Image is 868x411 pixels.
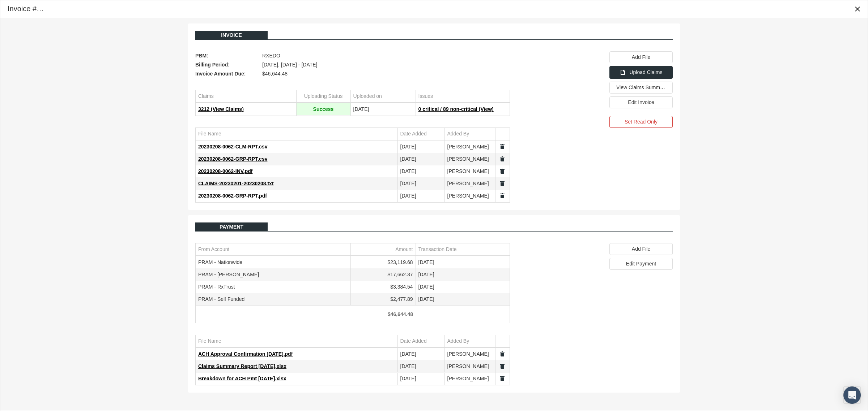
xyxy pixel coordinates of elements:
td: [PERSON_NAME] [444,153,495,165]
div: From Account [198,246,229,253]
td: Column Uploading Status [296,90,350,103]
div: Upload Claims [609,66,673,79]
a: Split [499,363,506,369]
td: Column Date Added [397,128,444,140]
div: Uploaded on [353,93,382,100]
div: Data grid [195,243,510,323]
div: Date Added [400,338,427,345]
td: [PERSON_NAME] [444,141,495,153]
div: Data grid [195,90,510,116]
td: [DATE] [397,360,444,373]
div: Add File [609,243,673,255]
td: Success [296,103,350,116]
td: [DATE] [350,103,416,116]
span: Invoice [221,32,242,38]
td: Column Transaction Date [416,243,510,256]
td: [DATE] [397,348,444,360]
a: Split [499,156,506,162]
td: Column Added By [444,128,495,140]
span: RXEDO [262,51,280,60]
span: 20230208-0062-GRP-RPT.pdf [198,193,267,199]
div: Date Added [400,130,427,137]
span: Add File [632,246,650,252]
td: [PERSON_NAME] [444,348,495,360]
div: View Claims Summary [609,82,673,94]
td: Column From Account [196,243,350,256]
td: [PERSON_NAME] [444,373,495,385]
span: ACH Approval Confirmation [DATE].pdf [198,351,293,357]
span: Invoice Amount Due: [195,69,259,78]
span: 20230208-0062-CLM-RPT.csv [198,144,267,150]
div: Added By [447,338,469,345]
div: File Name [198,130,221,137]
td: [PERSON_NAME] [444,360,495,373]
div: File Name [198,338,221,345]
td: Column Added By [444,335,495,347]
a: Split [499,351,506,357]
a: Split [499,192,506,199]
td: Column File Name [196,128,397,140]
span: Payment [220,224,243,230]
td: PRAM - Self Funded [196,293,350,306]
div: Close [851,3,864,16]
td: [DATE] [397,153,444,165]
div: Transaction Date [418,246,457,253]
td: Column Claims [196,90,296,103]
div: Claims [198,93,214,100]
td: [DATE] [416,256,510,269]
td: [DATE] [416,293,510,306]
td: PRAM - RxTrust [196,281,350,293]
span: 0 critical / 89 non-critical (View) [418,106,494,112]
td: $23,119.68 [350,256,416,269]
div: $46,644.48 [353,311,413,318]
span: $46,644.48 [262,69,288,78]
div: Invoice #70 [8,4,44,14]
div: Edit Payment [609,258,673,270]
div: Issues [418,93,433,100]
td: PRAM - Nationwide [196,256,350,269]
span: Edit Invoice [628,99,654,105]
div: Added By [447,130,469,137]
td: [DATE] [397,165,444,178]
a: Split [499,180,506,187]
td: [DATE] [397,373,444,385]
span: Upload Claims [629,69,662,75]
a: Split [499,168,506,174]
div: Amount [395,246,413,253]
td: Column Date Added [397,335,444,347]
span: [DATE], [DATE] - [DATE] [262,60,317,69]
td: [DATE] [397,190,444,202]
td: $3,384.54 [350,281,416,293]
span: Edit Payment [626,261,656,267]
span: 3212 (View Claims) [198,106,244,112]
span: Claims Summary Report [DATE].xlsx [198,363,286,369]
span: View Claims Summary [616,84,667,90]
div: Uploading Status [304,93,343,100]
td: [DATE] [416,269,510,281]
td: Column Uploaded on [350,90,416,103]
a: Split [499,143,506,150]
span: Set Read Only [625,119,658,125]
td: [DATE] [397,178,444,190]
a: Split [499,375,506,382]
div: Open Intercom Messenger [843,386,861,404]
td: PRAM - [PERSON_NAME] [196,269,350,281]
td: Column Issues [416,90,510,103]
div: Edit Invoice [609,96,673,108]
td: [DATE] [416,281,510,293]
span: 20230208-0062-GRP-RPT.csv [198,156,267,162]
td: $2,477.89 [350,293,416,306]
td: [DATE] [397,141,444,153]
span: Billing Period: [195,60,259,69]
span: 20230208-0062-INV.pdf [198,168,252,174]
td: Column Amount [350,243,416,256]
td: Column File Name [196,335,397,347]
td: [PERSON_NAME] [444,178,495,190]
td: $17,662.37 [350,269,416,281]
td: [PERSON_NAME] [444,165,495,178]
span: Breakdown for ACH Pmt [DATE].xlsx [198,376,286,381]
div: Add File [609,51,673,63]
div: Set Read Only [609,116,673,128]
div: Data grid [195,335,510,385]
td: [PERSON_NAME] [444,190,495,202]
